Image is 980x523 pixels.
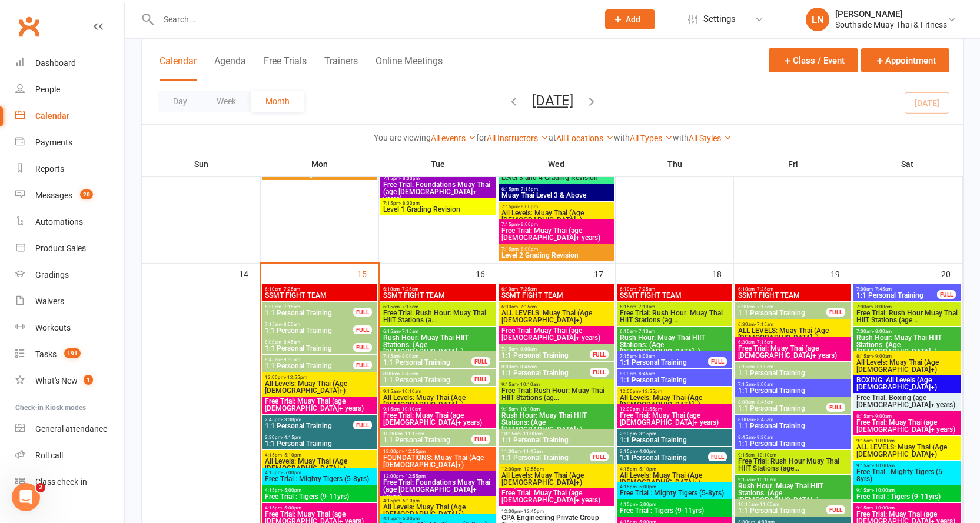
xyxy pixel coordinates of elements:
[689,134,732,143] a: All Styles
[636,371,655,377] span: - 8:45am
[518,407,540,412] span: - 10:10am
[518,304,537,309] span: - 7:15am
[15,76,124,103] a: People
[383,304,493,309] span: 6:15am
[282,452,301,458] span: - 5:10pm
[518,347,537,352] span: - 8:00am
[937,290,956,299] div: FULL
[616,152,734,176] th: Thu
[556,134,614,143] a: All Locations
[519,246,538,252] span: - 8:00pm
[835,19,947,30] div: Southside Muay Thai & Fitness
[619,431,730,437] span: 2:30pm
[856,309,959,324] span: Free Trial: Rush Hour Muay Thai HiiT Stations (age...
[353,343,372,352] div: FULL
[619,454,709,461] span: 1:1 Personal Training
[264,292,375,299] span: SSMT FIGHT TEAM
[64,348,81,358] span: 191
[383,334,493,355] span: Rush Hour: Muay Thai HIIT Stations: (Age [DEMOGRAPHIC_DATA]+)
[501,204,612,209] span: 7:15pm
[708,452,727,461] div: FULL
[856,488,959,493] span: 9:15am
[738,477,848,482] span: 9:15am
[400,329,418,334] span: - 7:15am
[357,264,378,283] div: 15
[501,304,612,309] span: 6:30am
[755,287,773,292] span: - 7:25am
[738,369,848,377] span: 1:1 Personal Training
[281,339,300,345] span: - 8:45am
[400,389,421,394] span: - 10:10am
[835,9,947,19] div: [PERSON_NAME]
[264,398,375,412] span: Free Trial: Muay Thai (age [DEMOGRAPHIC_DATA]+ years)
[501,252,612,259] span: Level 2 Grading Revision
[738,440,848,447] span: 1:1 Personal Training
[264,339,354,345] span: 8:00am
[873,287,892,292] span: - 7:45am
[383,206,493,213] span: Level 1 Grading Revision
[155,11,590,28] input: Search...
[619,292,730,299] span: SSMT FIGHT TEAM
[84,375,93,385] span: 1
[738,309,827,317] span: 1:1 Personal Training
[35,217,83,226] div: Automations
[501,489,612,504] span: Free Trial: Muay Thai (age [DEMOGRAPHIC_DATA]+ years)
[383,394,493,408] span: All Levels: Muay Thai (Age [DEMOGRAPHIC_DATA]+)
[35,85,60,94] div: People
[239,264,260,283] div: 14
[501,209,612,224] span: All Levels: Muay Thai (Age [DEMOGRAPHIC_DATA]+)
[403,449,426,454] span: - 12:55pm
[852,152,963,176] th: Sat
[873,304,892,309] span: - 8:00am
[856,438,959,444] span: 9:15am
[374,133,431,142] strong: You are viewing
[594,264,615,283] div: 17
[519,222,538,227] span: - 8:00pm
[282,488,301,493] span: - 5:00pm
[15,315,124,341] a: Workouts
[501,454,590,461] span: 1:1 Personal Training
[15,288,124,315] a: Waivers
[264,304,354,309] span: 6:30am
[264,435,375,440] span: 3:30pm
[619,489,730,497] span: Free Trial : Mighty Tigers (5-8yrs)
[738,482,848,504] span: Rush Hour: Muay Thai HIIT Stations: (Age [DEMOGRAPHIC_DATA]+)
[626,15,640,24] span: Add
[383,354,472,359] span: 7:15am
[35,376,78,385] div: What's New
[264,475,375,482] span: Free Trial : Mighty Tigers (5-8yrs)
[501,382,612,387] span: 9:15am
[636,304,655,309] span: - 7:10am
[873,329,892,334] span: - 8:00am
[518,364,537,369] span: - 8:45am
[383,359,472,366] span: 1:1 Personal Training
[521,431,543,437] span: - 11:00am
[619,359,709,366] span: 1:1 Personal Training
[282,435,301,440] span: - 4:15pm
[35,477,87,487] div: Class check-in
[251,91,304,112] button: Month
[519,204,538,209] span: - 8:00pm
[264,417,354,422] span: 2:45pm
[264,357,354,362] span: 8:45am
[549,133,556,142] strong: at
[214,55,246,81] button: Agenda
[35,297,64,306] div: Waivers
[738,452,848,458] span: 9:15am
[264,309,354,317] span: 1:1 Personal Training
[501,192,612,199] span: Muay Thai Level 3 & Above
[738,405,827,412] span: 1:1 Personal Training
[400,407,421,412] span: - 10:10am
[755,435,773,440] span: - 9:30am
[264,322,354,327] span: 7:15am
[873,354,892,359] span: - 9:00am
[619,472,730,486] span: All Levels: Muay Thai (Age [DEMOGRAPHIC_DATA]+)
[619,389,730,394] span: 12:00pm
[281,357,300,362] span: - 9:30am
[806,8,829,31] div: LN
[324,55,358,81] button: Trainers
[619,467,730,472] span: 4:15pm
[35,138,72,147] div: Payments
[734,152,852,176] th: Fri
[856,359,959,373] span: All Levels: Muay Thai (Age [DEMOGRAPHIC_DATA]+)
